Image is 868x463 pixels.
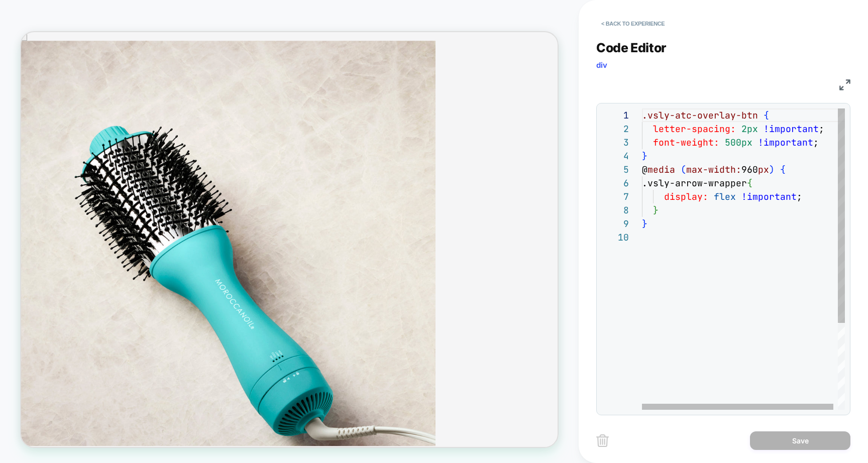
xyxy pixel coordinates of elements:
div: 3 [602,136,629,149]
span: font-weight: [653,137,719,148]
div: 7 [602,190,629,203]
span: { [780,164,786,175]
span: ; [797,191,802,202]
div: 6 [602,176,629,190]
span: !important [758,137,813,148]
span: media [647,164,675,175]
span: ) [769,164,775,175]
span: !important [764,123,819,135]
span: { [764,109,769,121]
span: ; [813,137,819,148]
span: flex [714,191,736,202]
span: ( [681,164,686,175]
span: 2px [741,123,758,135]
div: 9 [602,217,629,230]
button: Save [750,431,850,450]
img: fullscreen [839,79,850,90]
span: } [642,218,647,229]
span: 500px [725,137,752,148]
div: 2 [602,122,629,136]
div: 4 [602,149,629,163]
span: Code Editor [596,40,667,55]
span: } [642,150,647,162]
span: letter-spacing: [653,123,736,135]
span: 960 [741,164,758,175]
span: .vsly-arrow-wrapper [642,177,747,189]
span: display: [664,191,708,202]
span: ; [819,123,824,135]
span: { [747,177,752,189]
span: !important [741,191,797,202]
span: px [758,164,769,175]
span: @ [642,164,647,175]
div: 10 [602,230,629,244]
div: 1 [602,108,629,122]
span: .vsly-atc-overlay-btn [642,109,758,121]
span: } [653,204,659,216]
span: div [596,60,607,70]
span: max-width: [686,164,741,175]
button: < Back to experience [596,16,670,32]
img: delete [596,434,609,447]
div: 8 [602,203,629,217]
div: 5 [602,163,629,176]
